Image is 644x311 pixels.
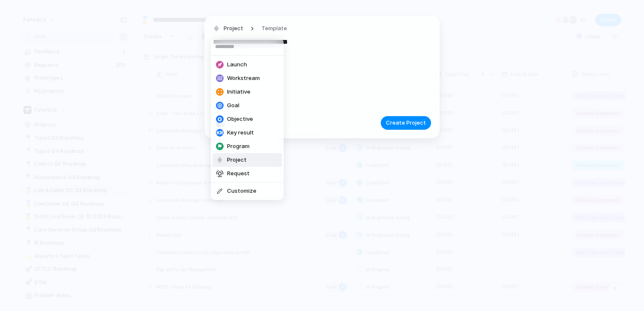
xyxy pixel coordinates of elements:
[227,156,247,164] span: Project
[227,115,253,123] span: Objective
[227,169,250,178] span: Request
[227,74,260,83] span: Workstream
[227,88,250,96] span: Initiative
[227,101,239,110] span: Goal
[227,187,256,195] span: Customize
[227,60,247,69] span: Launch
[227,142,250,151] span: Program
[227,128,254,137] span: Key result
